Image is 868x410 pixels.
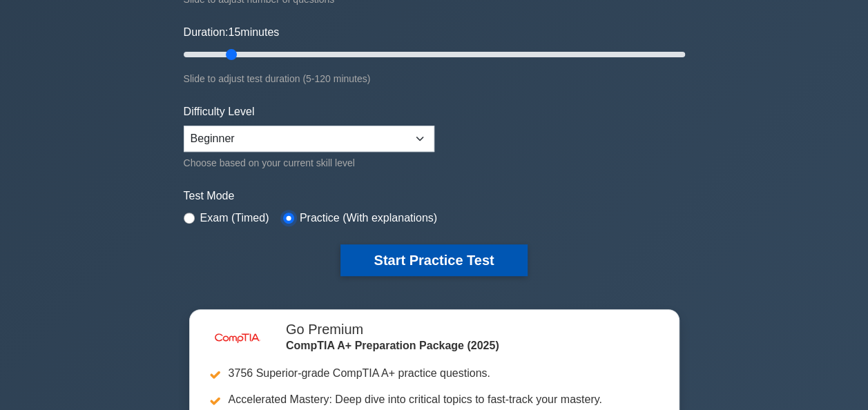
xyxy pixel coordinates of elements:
label: Test Mode [184,188,685,204]
div: Choose based on your current skill level [184,155,434,171]
label: Exam (Timed) [200,210,269,226]
button: Start Practice Test [340,244,527,276]
div: Slide to adjust test duration (5-120 minutes) [184,70,685,87]
label: Difficulty Level [184,104,255,120]
label: Practice (With explanations) [300,210,437,226]
label: Duration: minutes [184,24,280,41]
span: 15 [228,26,240,38]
